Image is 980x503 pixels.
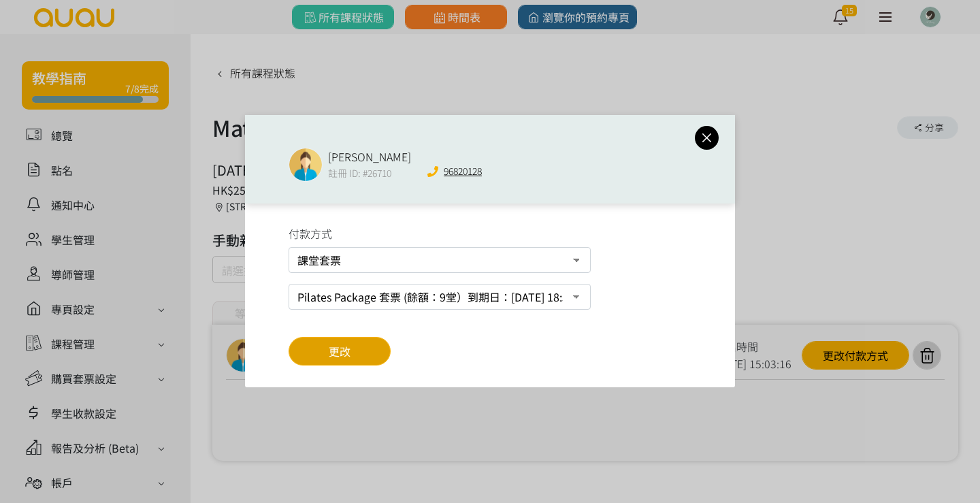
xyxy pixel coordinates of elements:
[328,165,411,181] span: 註冊 ID: #26710
[328,149,411,165] div: [PERSON_NAME]
[289,337,391,366] button: 更改
[289,148,411,182] a: [PERSON_NAME] 註冊 ID: #26710
[427,163,482,179] a: 96820128
[289,225,332,242] label: 付款方式
[329,343,350,359] span: 更改
[444,163,482,179] span: 96820128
